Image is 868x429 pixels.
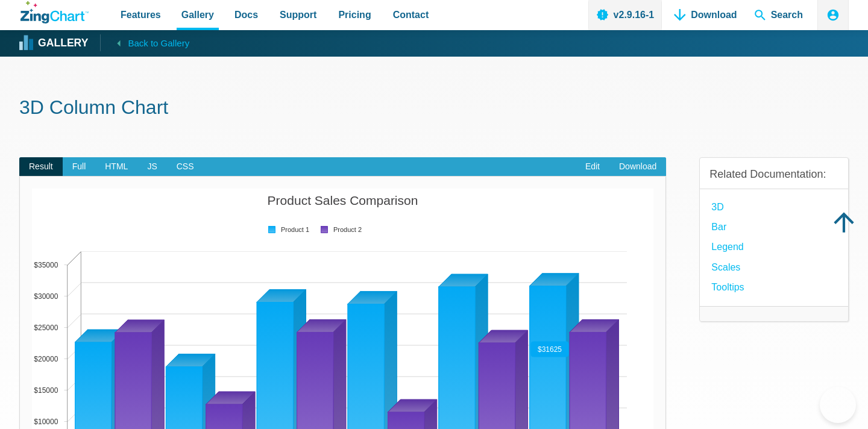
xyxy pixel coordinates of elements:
span: Support [280,7,316,23]
span: CSS [167,157,204,177]
iframe: Toggle Customer Support [820,387,856,423]
a: Edit [576,157,609,177]
span: Contact [393,7,429,23]
h1: 3D Column Chart [19,95,849,122]
span: Full [63,157,96,177]
h3: Related Documentation: [709,168,838,181]
a: Download [609,157,666,177]
span: Pricing [338,7,371,23]
span: Features [121,7,161,23]
span: HTML [95,157,137,177]
span: Docs [234,7,258,23]
a: Back to Gallery [100,34,189,51]
strong: Gallery [38,38,88,49]
a: Tooltips [711,279,744,295]
span: Gallery [181,7,214,23]
a: Gallery [20,34,88,52]
a: Bar [711,219,726,235]
span: Back to Gallery [128,36,189,51]
a: Legend [711,239,743,255]
span: JS [137,157,166,177]
a: ZingChart Logo. Click to return to the homepage [20,1,89,23]
a: Scales [711,259,740,275]
a: 3D [711,199,723,215]
span: Result [19,157,63,177]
